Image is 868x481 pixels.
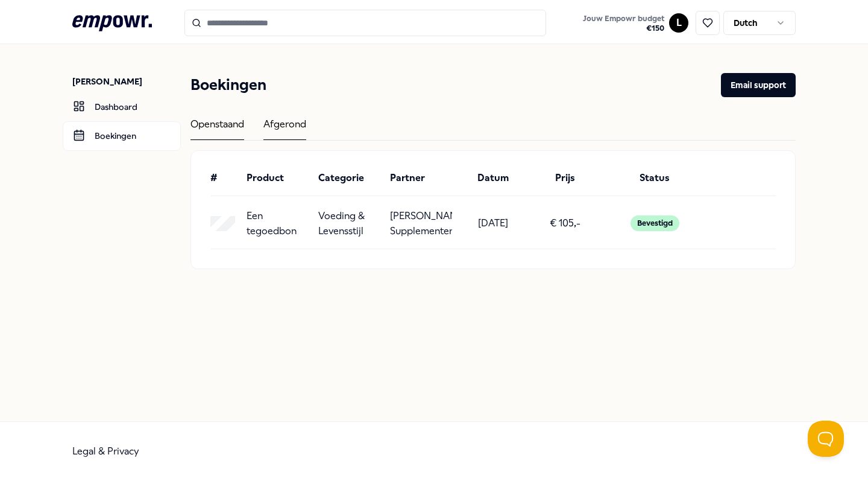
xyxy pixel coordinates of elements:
[580,11,667,36] button: Jouw Empowr budget€150
[583,14,664,24] span: Jouw Empowr budget
[669,13,688,33] button: L
[72,75,181,88] p: [PERSON_NAME]
[390,170,452,186] div: Partner
[808,421,844,457] iframe: Help Scout Beacon - Open
[550,215,580,231] p: € 105,-
[606,170,704,186] div: Status
[318,208,380,239] p: Voeding & Levensstijl
[247,170,309,186] div: Product
[578,10,669,36] a: Jouw Empowr budget€150
[721,73,796,97] button: Email support
[63,121,181,150] a: Boekingen
[263,116,306,140] div: Afgerond
[184,10,546,36] input: Search for products, categories or subcategories
[72,445,139,457] a: Legal & Privacy
[534,170,596,186] div: Prijs
[583,24,664,33] span: € 150
[247,208,309,239] p: Een tegoedbon
[63,92,181,121] a: Dashboard
[190,73,266,97] h1: Boekingen
[462,170,524,186] div: Datum
[390,208,452,239] p: [PERSON_NAME]: Supplementen
[631,215,679,231] div: Bevestigd
[318,170,380,186] div: Categorie
[210,170,237,186] div: #
[190,116,244,140] div: Openstaand
[478,215,508,231] p: [DATE]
